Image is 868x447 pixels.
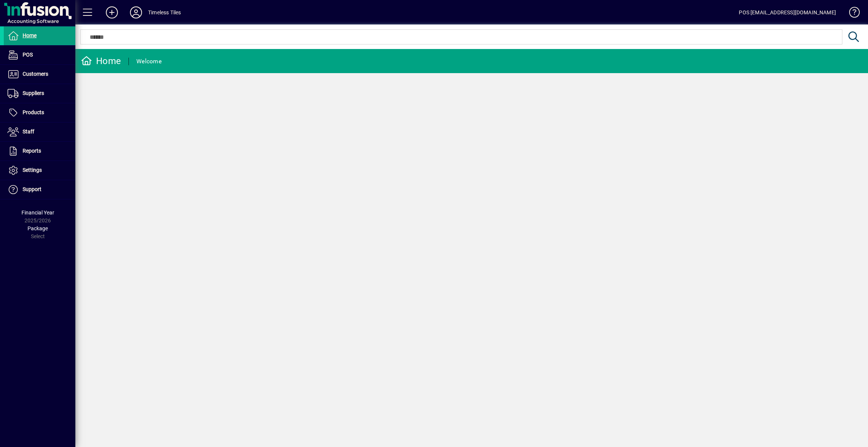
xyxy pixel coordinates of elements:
[23,52,33,58] span: POS
[23,129,34,135] span: Staff
[4,84,75,103] a: Suppliers
[148,6,181,18] div: Timeless Tiles
[81,55,121,67] div: Home
[4,122,75,141] a: Staff
[23,32,37,38] span: Home
[124,6,148,19] button: Profile
[23,109,44,115] span: Products
[23,167,42,173] span: Settings
[4,103,75,122] a: Products
[23,71,48,77] span: Customers
[100,6,124,19] button: Add
[136,55,162,67] div: Welcome
[23,186,41,192] span: Support
[4,142,75,161] a: Reports
[844,2,859,26] a: Knowledge Base
[23,148,41,154] span: Reports
[4,46,75,64] a: POS
[28,225,48,231] span: Package
[4,161,75,180] a: Settings
[23,90,44,96] span: Suppliers
[4,65,75,84] a: Customers
[739,6,836,18] div: POS [EMAIL_ADDRESS][DOMAIN_NAME]
[21,210,54,216] span: Financial Year
[4,180,75,199] a: Support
